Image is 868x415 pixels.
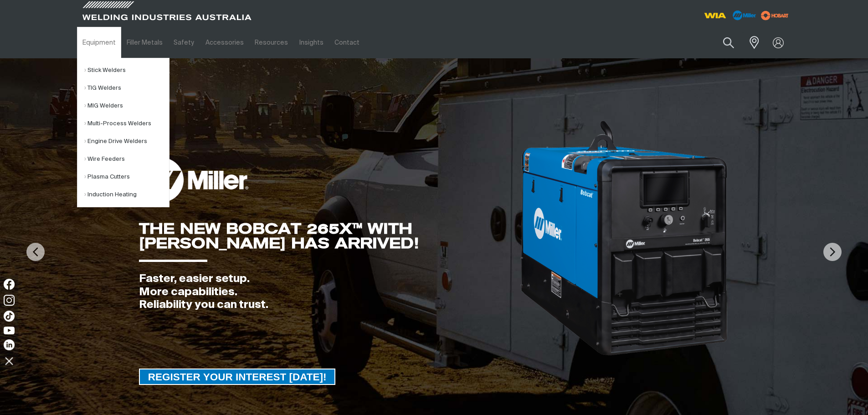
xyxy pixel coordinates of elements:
[701,32,744,53] input: Product name or item number...
[26,243,45,261] img: PrevArrow
[77,27,613,58] nav: Main
[329,27,365,58] a: Contact
[84,168,169,186] a: Plasma Cutters
[139,272,519,312] div: Faster, easier setup. More capabilities. Reliability you can trust.
[77,58,169,207] ul: Equipment Submenu
[140,369,335,385] span: REGISTER YOUR INTEREST [DATE]!
[293,27,329,58] a: Insights
[1,353,17,369] img: hide socials
[84,97,169,115] a: MIG Welders
[84,186,169,204] a: Induction Heating
[84,61,169,79] a: Stick Welders
[168,27,200,58] a: Safety
[121,27,168,58] a: Filler Metals
[4,311,15,322] img: TikTok
[139,369,336,385] a: REGISTER YOUR INTEREST TODAY!
[84,79,169,97] a: TIG Welders
[4,327,15,334] img: YouTube
[758,9,791,22] img: miller
[4,279,15,290] img: Facebook
[249,27,293,58] a: Resources
[4,295,15,306] img: Instagram
[200,27,249,58] a: Accessories
[823,243,842,261] img: NextArrow
[713,32,744,53] button: Search products
[84,150,169,168] a: Wire Feeders
[139,221,519,251] div: THE NEW BOBCAT 265X™ WITH [PERSON_NAME] HAS ARRIVED!
[84,115,169,133] a: Multi-Process Welders
[84,133,169,150] a: Engine Drive Welders
[4,339,15,350] img: LinkedIn
[77,27,121,58] a: Equipment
